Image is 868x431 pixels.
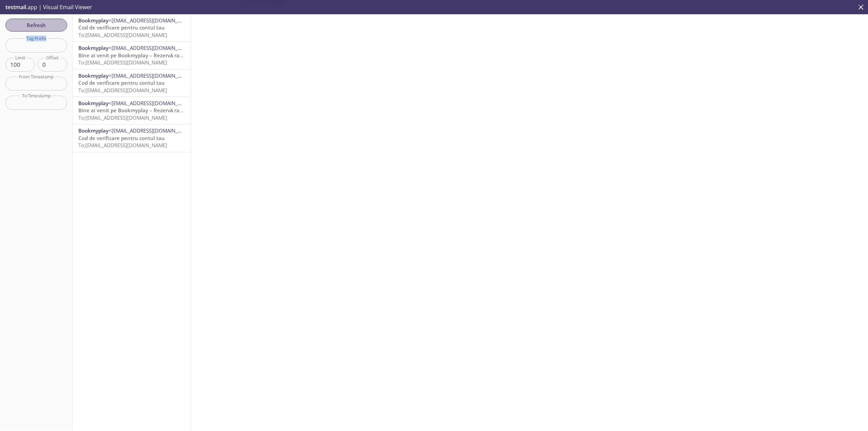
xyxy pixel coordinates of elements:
span: Cod de verificare pentru contul tau [78,79,165,86]
span: To: [EMAIL_ADDRESS][DOMAIN_NAME] [78,59,167,66]
span: Cod de verificare pentru contul tau [78,24,165,31]
span: testmail [5,3,26,11]
div: Bookmyplay<[EMAIL_ADDRESS][DOMAIN_NAME]>Cod de verificare pentru contul tauTo:[EMAIL_ADDRESS][DOM... [73,14,191,41]
span: Bookmyplay [78,100,108,106]
span: To: [EMAIL_ADDRESS][DOMAIN_NAME] [78,114,167,121]
span: Bookmyplay [78,17,108,24]
span: Bine ai venit pe Bookmyplay – Rezervă rapid locul de joacă perfect! [78,52,241,59]
span: To: [EMAIL_ADDRESS][DOMAIN_NAME] [78,87,167,94]
span: To: [EMAIL_ADDRESS][DOMAIN_NAME] [78,142,167,149]
nav: emails [73,14,191,152]
div: Bookmyplay<[EMAIL_ADDRESS][DOMAIN_NAME]>Cod de verificare pentru contul tauTo:[EMAIL_ADDRESS][DOM... [73,124,191,152]
span: <[EMAIL_ADDRESS][DOMAIN_NAME]> [108,44,196,51]
div: Bookmyplay<[EMAIL_ADDRESS][DOMAIN_NAME]>Cod de verificare pentru contul tauTo:[EMAIL_ADDRESS][DOM... [73,70,191,97]
span: Cod de verificare pentru contul tau [78,135,165,141]
span: Bookmyplay [78,127,108,134]
button: Refresh [5,19,67,32]
span: Bookmyplay [78,44,108,51]
span: <[EMAIL_ADDRESS][DOMAIN_NAME]> [108,17,196,24]
span: <[EMAIL_ADDRESS][DOMAIN_NAME]> [108,72,196,79]
span: <[EMAIL_ADDRESS][DOMAIN_NAME]> [108,127,196,134]
span: Bookmyplay [78,72,108,79]
span: Refresh [11,21,62,30]
div: Bookmyplay<[EMAIL_ADDRESS][DOMAIN_NAME]>Bine ai venit pe Bookmyplay – Rezervă rapid locul de joac... [73,97,191,124]
span: <[EMAIL_ADDRESS][DOMAIN_NAME]> [108,100,196,106]
span: To: [EMAIL_ADDRESS][DOMAIN_NAME] [78,32,167,38]
div: Bookmyplay<[EMAIL_ADDRESS][DOMAIN_NAME]>Bine ai venit pe Bookmyplay – Rezervă rapid locul de joac... [73,42,191,69]
span: Bine ai venit pe Bookmyplay – Rezervă rapid locul de joacă perfect! [78,107,241,114]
